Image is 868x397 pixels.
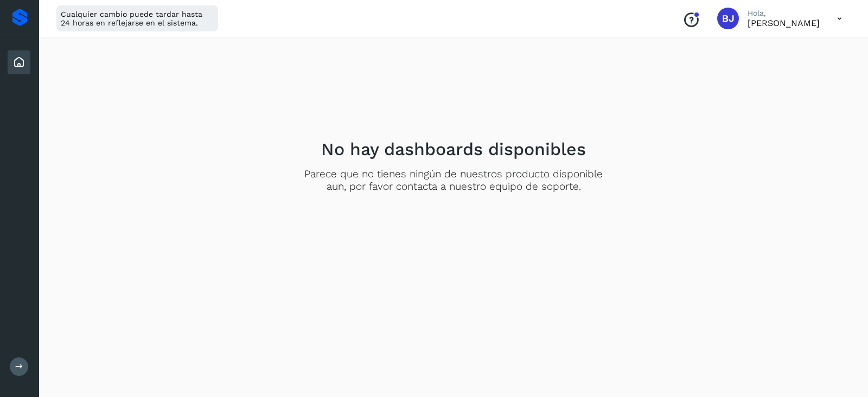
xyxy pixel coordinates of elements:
[748,9,820,18] p: Hola,
[748,18,820,28] p: Brayant Javier Rocha Martinez
[8,50,30,74] div: Inicio
[321,139,586,159] h2: No hay dashboards disponibles
[56,5,218,31] div: Cualquier cambio puede tardar hasta 24 horas en reflejarse en el sistema.
[299,168,608,193] p: Parece que no tienes ningún de nuestros producto disponible aun, por favor contacta a nuestro equ...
